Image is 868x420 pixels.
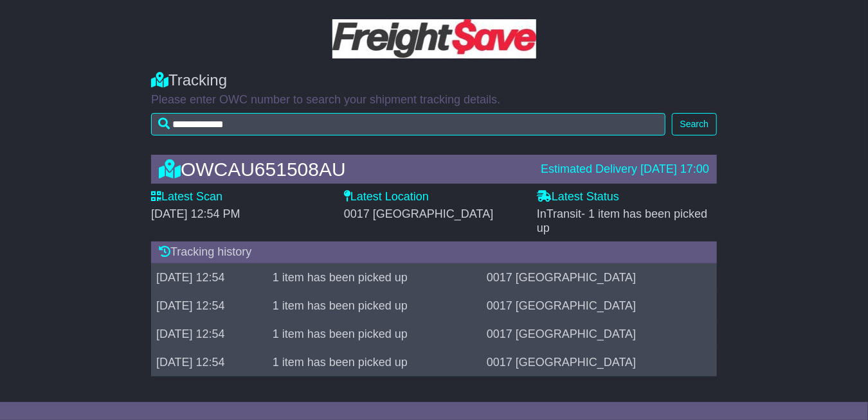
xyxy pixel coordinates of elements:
label: Latest Scan [151,190,222,204]
div: Tracking history [151,241,717,263]
td: 0017 [GEOGRAPHIC_DATA] [482,348,717,376]
td: 0017 [GEOGRAPHIC_DATA] [482,292,717,320]
span: InTransit [537,207,707,234]
button: Search [672,113,717,136]
td: 1 item has been picked up [267,348,482,376]
div: Estimated Delivery [DATE] 17:00 [541,162,709,177]
label: Latest Status [537,190,619,204]
div: OWCAU651508AU [152,159,534,180]
img: Light [332,19,536,58]
span: [DATE] 12:54 PM [151,207,240,220]
td: 0017 [GEOGRAPHIC_DATA] [482,263,717,292]
td: [DATE] 12:54 [151,292,267,320]
span: - 1 item has been picked up [537,207,707,234]
td: [DATE] 12:54 [151,263,267,292]
td: [DATE] 12:54 [151,348,267,376]
div: Tracking [151,71,717,90]
td: 1 item has been picked up [267,292,482,320]
span: 0017 [GEOGRAPHIC_DATA] [344,207,493,220]
label: Latest Location [344,190,429,204]
td: 0017 [GEOGRAPHIC_DATA] [482,320,717,348]
td: [DATE] 12:54 [151,320,267,348]
td: 1 item has been picked up [267,263,482,292]
p: Please enter OWC number to search your shipment tracking details. [151,93,717,107]
td: 1 item has been picked up [267,320,482,348]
